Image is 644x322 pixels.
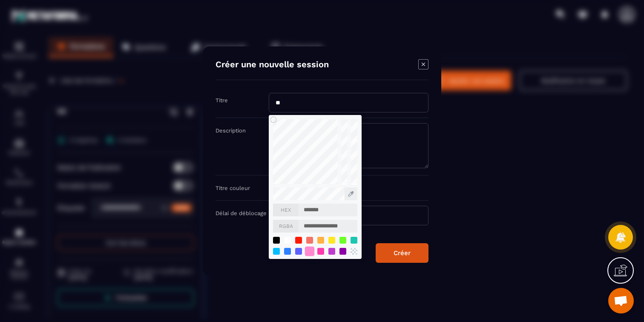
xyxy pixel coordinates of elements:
span: HEX [273,204,299,216]
div: Créer [394,249,411,257]
label: Description [216,127,246,134]
label: Délai de déblocage [216,210,267,216]
h4: Créer une nouvelle session [216,59,329,71]
button: Créer [376,243,428,263]
label: Titre couleur [216,185,250,191]
span: RGBA [273,220,299,233]
div: Ouvrir le chat [608,288,634,313]
label: Titre [216,97,228,103]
